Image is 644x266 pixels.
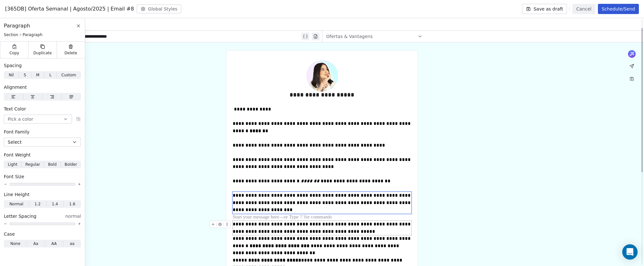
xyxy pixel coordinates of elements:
span: Nil [9,72,14,78]
span: Font Family [4,129,29,135]
span: Alignment [4,84,27,90]
span: Section [4,32,18,37]
span: L [49,72,52,78]
span: Normal [9,201,23,207]
span: Copy [9,50,19,56]
span: None [10,241,20,247]
button: Cancel [572,4,595,14]
button: Pick a color [4,115,72,124]
span: Regular [25,162,40,167]
span: M [36,72,39,78]
span: Aa [33,241,38,247]
span: Letter Spacing [4,213,36,219]
span: Bold [48,162,57,167]
span: Font Size [4,173,24,180]
span: AA [51,241,57,247]
span: 1.2 [35,201,41,207]
span: Custom [61,72,76,78]
span: 1.4 [52,201,58,207]
button: Schedule/Send [598,4,639,14]
span: Spacing [4,62,22,69]
span: normal [65,213,81,219]
span: aa [70,241,75,247]
span: Ofertas & Vantagens [326,33,373,40]
span: 1.6 [69,201,75,207]
button: Global Styles [137,4,181,13]
span: Select [8,139,21,145]
span: [365DB] Oferta Semanal | Agosto/2025 | Email #8 [5,5,134,13]
span: S [24,72,26,78]
span: Case [4,231,15,237]
span: Delete [65,50,77,56]
span: Paragraph [23,32,43,37]
span: Duplicate [33,50,52,56]
span: Paragraph [4,22,30,30]
span: Light [8,162,17,167]
span: Text Color [4,106,26,112]
span: Bolder [65,162,77,167]
span: Font Weight [4,152,31,158]
div: Open Intercom Messenger [622,244,638,260]
button: Save as draft [522,4,567,14]
span: Line Height [4,191,29,198]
